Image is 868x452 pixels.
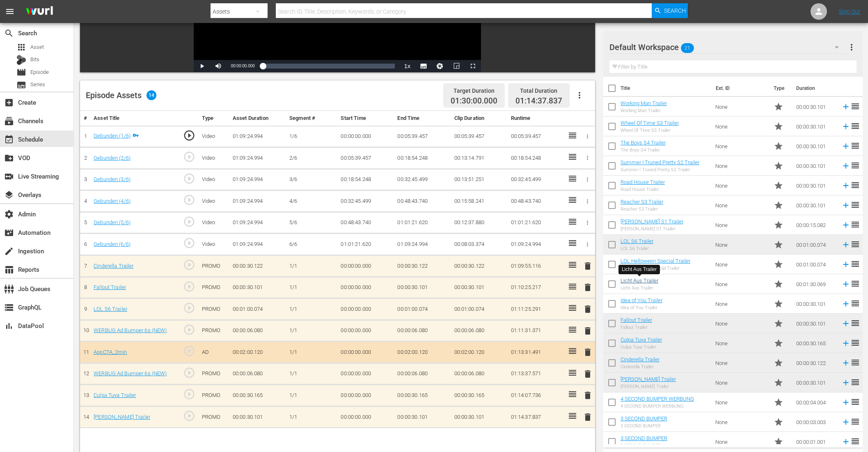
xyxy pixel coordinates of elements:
a: Fallout Trailer [94,284,126,290]
td: Video [199,212,229,234]
td: 00:05:39.457 [451,126,508,147]
td: 01:09:24.994 [394,234,451,255]
button: Fullscreen [465,60,481,72]
td: PROMO [199,255,229,277]
img: ans4CAIJ8jUAAAAAAAAAAAAAAAAAAAAAAAAgQb4GAAAAAAAAAAAAAAAAAAAAAAAAJMjXAAAAAAAAAAAAAAAAAAAAAAAAgAT5G... [20,2,59,21]
a: 3 SECOND BUMPER [621,435,667,441]
button: Playback Rate [399,60,415,72]
td: PROMO [199,277,229,298]
a: Culpa Tuya Trailer [94,392,136,398]
div: Episode Assets [86,90,156,100]
span: play_circle_outline [183,345,195,357]
span: 01:30:00.000 [451,96,497,106]
div: [PERSON_NAME] S1 Trailer [621,226,683,232]
td: 01:13:37.571 [508,363,564,385]
span: play_circle_outline [183,172,195,185]
td: 01:11:31.371 [508,320,564,342]
td: 1/1 [286,320,337,342]
td: 01:01:21.620 [337,234,394,255]
td: 3/6 [286,169,337,190]
span: Series [16,80,26,90]
span: play_circle_outline [183,367,195,379]
td: None [712,353,770,373]
td: 1/1 [286,277,337,298]
button: Mute [210,60,227,72]
div: Reacher S3 Trailer [621,206,663,212]
span: delete [583,412,593,422]
a: Working Man Trailer [621,100,667,106]
td: 1/1 [286,342,337,363]
td: 01:09:24.994 [229,126,286,147]
td: 00:01:00.074 [229,298,286,320]
td: 00:02:00.120 [451,342,508,363]
td: 00:00:00.000 [337,277,394,298]
td: 00:02:00.120 [394,342,451,363]
td: 00:00:30.101 [793,294,838,314]
td: 00:02:00.120 [229,342,286,363]
td: 01:09:24.994 [229,169,286,190]
span: play_circle_outline [183,216,195,228]
svg: Add to Episode [841,201,850,210]
span: Create [4,98,14,108]
td: 00:00:30.101 [793,176,838,195]
td: 00:00:30.101 [793,97,838,117]
svg: Add to Episode [841,161,850,170]
span: reorder [850,338,860,348]
td: None [712,117,770,136]
td: 01:09:24.994 [229,234,286,255]
td: PROMO [199,298,229,320]
span: delete [583,282,593,292]
td: 00:00:30.101 [793,117,838,136]
td: PROMO [199,320,229,342]
th: Ext. ID [711,77,768,100]
span: 21 [681,39,694,57]
svg: Add to Episode [841,240,850,249]
td: 00:13:14.791 [451,147,508,169]
span: Admin [4,209,14,219]
td: None [712,235,770,255]
span: delete [583,347,593,357]
td: 01:09:24.994 [229,190,286,212]
th: End Time [394,111,451,126]
button: Play [194,60,210,72]
td: 00:00:00.000 [337,363,394,385]
a: Gebunden (5/6) [94,219,131,225]
span: Ingestion [4,246,14,256]
div: Licht Aus Trailer [622,266,657,273]
td: 00:01:00.074 [451,298,508,320]
td: None [712,274,770,294]
a: Cinderella Trailer [621,356,660,363]
td: 00:00:30.101 [451,277,508,298]
td: None [712,314,770,333]
span: reorder [850,259,860,269]
span: Promo [774,181,783,190]
div: Cinderella Trailer [621,364,660,369]
span: Search [664,3,686,18]
td: Video [199,126,229,147]
div: Wheel Of Time S3 Trailer [621,128,679,133]
span: Promo [774,161,783,171]
td: 00:32:45.499 [337,190,394,212]
span: Promo [774,259,783,269]
svg: Add to Episode [841,358,850,367]
span: reorder [850,318,860,328]
div: Summer I Truned Pretty S2 Trailer [621,167,699,172]
th: Title [621,77,711,100]
span: 01:14:37.837 [515,96,562,106]
svg: Add to Episode [841,142,850,151]
td: 00:00:00.000 [337,298,394,320]
span: reorder [850,298,860,308]
span: Asset [30,43,44,51]
td: 00:00:30.101 [793,195,838,215]
div: LOL S6 Trailer [621,246,653,251]
span: reorder [850,239,860,249]
span: delete [583,261,593,271]
td: 00:18:54.248 [337,169,394,190]
button: delete [583,368,593,380]
td: 00:00:00.000 [337,342,394,363]
div: Idea of You Trailer [621,305,662,310]
td: 2/6 [286,147,337,169]
td: 00:00:30.101 [793,136,838,156]
span: delete [583,304,593,314]
span: Schedule [4,135,14,145]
